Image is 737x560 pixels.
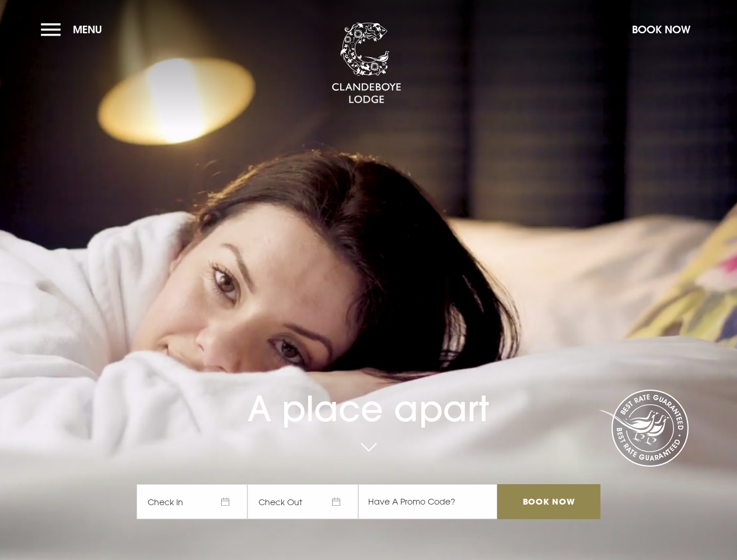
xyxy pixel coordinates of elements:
span: Check In [137,484,247,519]
span: Check Out [247,484,358,519]
input: Have A Promo Code? [358,484,497,519]
h1: A place apart [137,353,600,429]
span: Menu [73,23,102,36]
input: Book Now [497,484,600,519]
button: Menu [41,17,108,42]
button: Book Now [626,17,696,42]
img: Clandeboye Lodge [331,23,401,104]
